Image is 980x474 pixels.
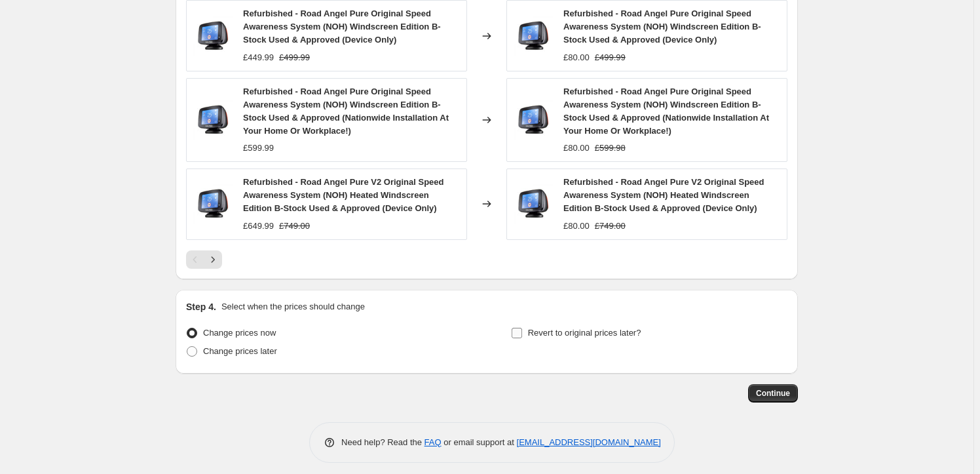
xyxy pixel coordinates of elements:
[243,142,274,155] div: £599.99
[595,220,626,233] strike: £749.00
[243,51,274,64] div: £449.99
[514,16,553,56] img: pure_with_screen_1_4_80x.jpg
[528,328,641,338] span: Revert to original prices later?
[243,177,444,213] span: Refurbished - Road Angel Pure V2 Original Speed Awareness System (NOH) Heated Windscreen Edition ...
[203,328,276,338] span: Change prices now
[204,250,222,269] button: Next
[517,437,661,447] a: [EMAIL_ADDRESS][DOMAIN_NAME]
[341,437,424,447] span: Need help? Read the
[203,346,277,356] span: Change prices later
[563,177,764,213] span: Refurbished - Road Angel Pure V2 Original Speed Awareness System (NOH) Heated Windscreen Edition ...
[595,51,626,64] strike: £499.99
[563,142,590,155] div: £80.00
[563,9,761,45] span: Refurbished - Road Angel Pure Original Speed Awareness System (NOH) Windscreen Edition B-Stock Us...
[563,220,590,233] div: £80.00
[595,142,626,155] strike: £599.98
[514,100,553,140] img: pure_with_screen_1_4_80x.jpg
[279,51,310,64] strike: £499.99
[221,300,365,313] p: Select when the prices should change
[193,16,233,56] img: pure_with_screen_1_4_80x.jpg
[193,100,233,140] img: pure_with_screen_1_4_80x.jpg
[424,437,442,447] a: FAQ
[193,184,233,224] img: pure_with_screen_1_4_0ee3ba6a-96bb-4f35-b8a7-ea9dd1733d47_80x.jpg
[186,300,216,313] h2: Step 4.
[514,184,553,224] img: pure_with_screen_1_4_0ee3ba6a-96bb-4f35-b8a7-ea9dd1733d47_80x.jpg
[442,437,517,447] span: or email support at
[279,220,310,233] strike: £749.00
[243,87,449,136] span: Refurbished - Road Angel Pure Original Speed Awareness System (NOH) Windscreen Edition B-Stock Us...
[243,9,441,45] span: Refurbished - Road Angel Pure Original Speed Awareness System (NOH) Windscreen Edition B-Stock Us...
[748,384,798,403] button: Continue
[186,250,222,269] nav: Pagination
[243,220,274,233] div: £649.99
[563,51,590,64] div: £80.00
[756,388,790,399] span: Continue
[563,87,769,136] span: Refurbished - Road Angel Pure Original Speed Awareness System (NOH) Windscreen Edition B-Stock Us...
